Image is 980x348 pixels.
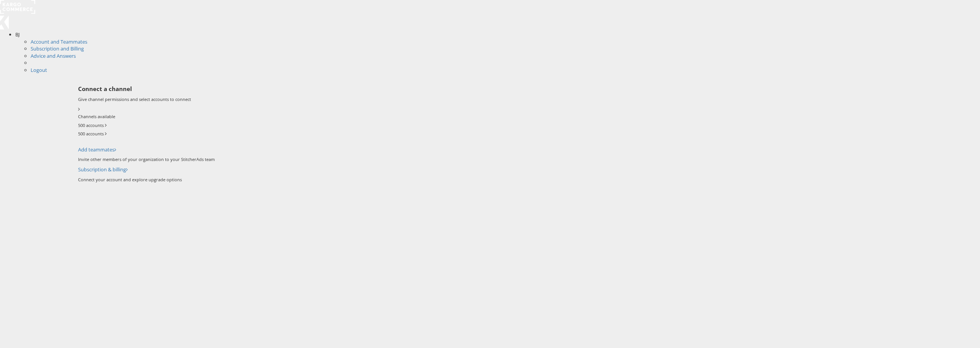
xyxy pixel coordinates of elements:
a: Subscription & billing [78,166,128,173]
label: 500 accounts [78,131,104,137]
label: 500 accounts [78,122,104,128]
p: Invite other members of your organization to your StitcherAds team [78,156,975,163]
label: Channels available [78,114,115,120]
a: Account and Teammates [31,38,87,45]
p: Connect your account and explore upgrade options [78,177,975,183]
a: Add teammates [78,146,116,153]
a: Logout [31,67,47,73]
span: BJ [15,31,20,38]
a: Subscription and Billing [31,45,84,52]
a: Advice and Answers [31,52,76,59]
p: Give channel permissions and select accounts to connect [78,96,975,102]
h6: Connect a channel [78,85,975,93]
